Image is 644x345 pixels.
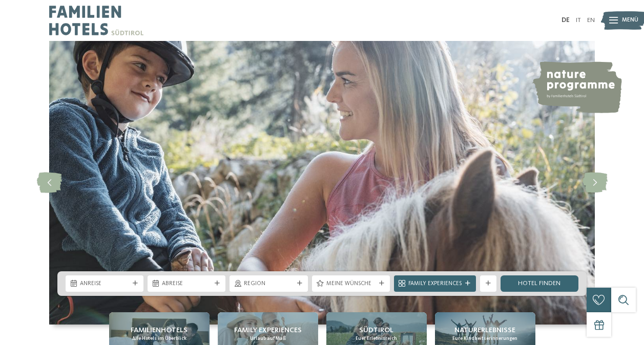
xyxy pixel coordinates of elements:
[562,17,570,24] a: DE
[408,280,462,288] span: Family Experiences
[244,280,293,288] span: Region
[326,280,376,288] span: Meine Wünsche
[359,325,393,335] span: Südtirol
[49,41,595,325] img: Familienhotels Südtirol: The happy family places
[132,335,186,342] span: Alle Hotels im Überblick
[234,325,302,335] span: Family Experiences
[532,61,622,113] img: nature programme by Familienhotels Südtirol
[452,335,517,342] span: Eure Kindheitserinnerungen
[356,335,397,342] span: Euer Erlebnisreich
[622,16,638,25] span: Menü
[250,335,286,342] span: Urlaub auf Maß
[162,280,211,288] span: Abreise
[131,325,188,335] span: Familienhotels
[80,280,129,288] span: Anreise
[501,275,578,292] a: Hotel finden
[576,17,581,24] a: IT
[587,17,595,24] a: EN
[454,325,515,335] span: Naturerlebnisse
